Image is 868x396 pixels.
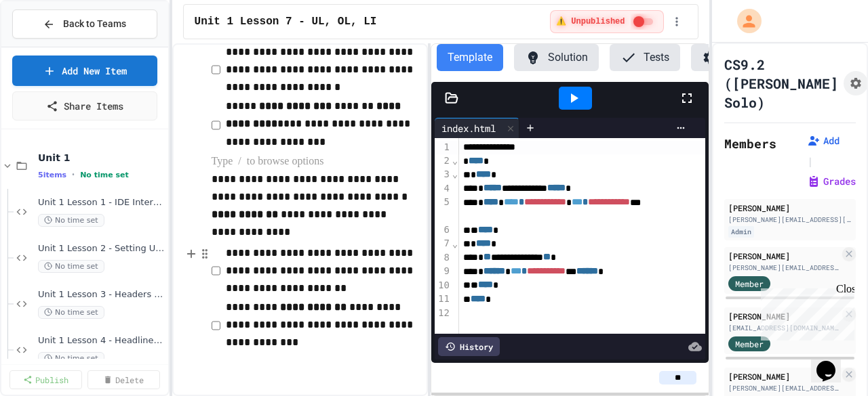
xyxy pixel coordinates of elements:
[435,118,519,138] div: index.html
[38,152,165,164] span: Unit 1
[12,91,157,120] a: Share Items
[435,182,452,196] div: 4
[728,202,852,214] div: [PERSON_NAME]
[755,283,854,340] iframe: chat widget
[728,370,840,382] div: [PERSON_NAME]
[87,370,160,389] a: Delete
[435,154,452,168] div: 2
[38,243,165,255] span: Unit 1 Lesson 2 - Setting Up HTML Doc
[452,238,458,249] span: Fold line
[38,289,165,301] span: Unit 1 Lesson 3 - Headers and Paragraph tags
[691,44,775,71] button: Settings
[9,370,82,389] a: Publish
[435,196,452,223] div: 5
[728,250,840,262] div: [PERSON_NAME]
[72,169,75,180] span: •
[844,71,868,95] button: Assignment Settings
[80,171,129,179] span: No time set
[435,168,452,181] div: 3
[452,169,458,179] span: Fold line
[435,141,452,154] div: 1
[724,55,838,112] h1: CS9.2 ([PERSON_NAME] Solo)
[38,171,66,179] span: 5 items
[38,335,165,347] span: Unit 1 Lesson 4 - Headlines Lab
[807,175,856,188] button: Grades
[452,155,458,166] span: Fold line
[728,310,840,322] div: [PERSON_NAME]
[550,10,663,33] div: ⚠️ Students cannot see this content! Click the toggle to publish it and make it visible to your c...
[12,9,157,39] button: Back to Teams
[728,383,840,393] div: [PERSON_NAME][EMAIL_ADDRESS][DOMAIN_NAME]
[435,251,452,265] div: 8
[435,121,502,135] div: index.html
[63,17,126,31] span: Back to Teams
[728,323,840,333] div: [EMAIL_ADDRESS][DOMAIN_NAME]
[195,14,377,30] span: Unit 1 Lesson 7 - UL, OL, LI
[38,214,104,227] span: No time set
[811,342,854,382] iframe: chat widget
[514,44,599,71] button: Solution
[556,16,625,27] span: ⚠️ Unpublished
[724,134,776,153] h2: Members
[728,226,754,238] div: Admin
[728,215,852,225] div: [PERSON_NAME][EMAIL_ADDRESS][PERSON_NAME][DOMAIN_NAME]
[728,263,840,273] div: [PERSON_NAME][EMAIL_ADDRESS][DOMAIN_NAME]
[735,278,764,290] span: Member
[435,223,452,237] div: 6
[723,5,765,37] div: My Account
[5,5,94,86] div: Chat with us now!Close
[437,44,503,71] button: Template
[610,44,680,71] button: Tests
[435,279,452,292] div: 10
[38,352,104,365] span: No time set
[735,338,764,350] span: Member
[435,265,452,278] div: 9
[38,306,104,319] span: No time set
[435,237,452,250] div: 7
[807,134,840,148] button: Add
[435,292,452,306] div: 11
[12,56,157,86] a: Add New Item
[438,337,500,356] div: History
[435,307,452,320] div: 12
[38,197,165,208] span: Unit 1 Lesson 1 - IDE Interaction
[807,153,814,169] span: |
[38,260,104,273] span: No time set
